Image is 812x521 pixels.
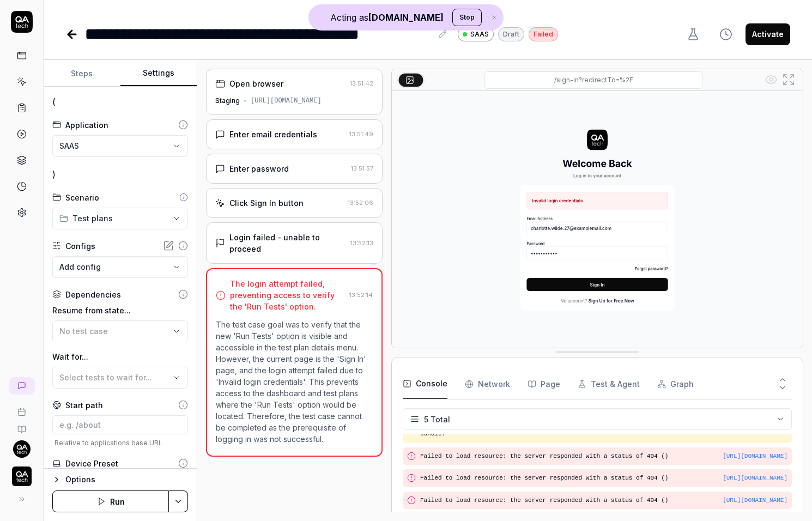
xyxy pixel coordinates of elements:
[229,129,317,140] div: Enter email credentials
[65,192,99,203] div: Scenario
[52,367,188,389] button: Select tests to wait for...
[746,23,790,45] button: Activate
[52,490,169,512] button: Run
[52,305,188,316] label: Resume from state...
[713,23,739,45] button: View version history
[349,291,373,299] time: 13:52:14
[44,87,197,469] div: ( )
[465,369,510,399] button: Network
[216,319,373,445] p: The test case goal was to verify that the new 'Run Tests' option is visible and accessible in the...
[229,78,283,89] div: Open browser
[229,197,304,209] div: Click Sign In button
[578,369,640,399] button: Test & Agent
[215,96,240,106] div: Staging
[52,320,188,342] button: No test case
[657,369,694,399] button: Graph
[348,199,373,207] time: 13:52:06
[65,458,118,469] div: Device Preset
[13,440,31,458] img: 7ccf6c19-61ad-4a6c-8811-018b02a1b829.jpg
[403,369,447,399] button: Console
[230,278,345,312] div: The login attempt failed, preventing access to verify the 'Run Tests' option.
[52,439,188,447] span: Relative to applications base URL
[229,232,346,255] div: Login failed - unable to proceed
[65,399,103,411] div: Start path
[52,135,188,157] button: SAAS
[723,474,787,483] button: [URL][DOMAIN_NAME]
[470,29,489,39] span: SAAS
[420,474,787,483] pre: Failed to load resource: the server responded with a status of 404 ()
[251,96,322,106] div: [URL][DOMAIN_NAME]
[52,415,188,434] input: e.g. /about
[392,91,803,348] img: Screenshot
[780,71,797,88] button: Open in full screen
[528,369,560,399] button: Page
[12,467,32,486] img: QA Tech Logo
[529,27,558,41] div: Failed
[52,351,188,362] label: Wait for...
[723,452,787,461] button: [URL][DOMAIN_NAME]
[4,458,39,488] button: QA Tech Logo
[452,9,482,26] button: Stop
[4,399,39,416] a: Book a call with us
[59,373,152,382] span: Select tests to wait for...
[65,289,121,300] div: Dependencies
[52,208,188,229] button: Test plans
[72,213,113,224] span: Test plans
[498,27,524,41] div: Draft
[350,80,373,87] time: 13:51:42
[4,416,39,434] a: Documentation
[420,496,787,505] pre: Failed to load resource: the server responded with a status of 404 ()
[349,130,373,138] time: 13:51:49
[44,60,120,87] button: Steps
[9,377,35,395] a: New conversation
[762,71,780,88] button: Show all interative elements
[65,119,108,131] div: Application
[65,240,95,252] div: Configs
[65,473,188,486] div: Options
[229,163,289,174] div: Enter password
[458,27,494,41] a: SAAS
[59,140,79,152] span: SAAS
[59,326,108,336] span: No test case
[120,60,197,87] button: Settings
[52,473,188,486] button: Options
[420,452,787,461] pre: Failed to load resource: the server responded with a status of 404 ()
[723,496,787,505] button: [URL][DOMAIN_NAME]
[350,239,373,247] time: 13:52:13
[351,165,373,172] time: 13:51:57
